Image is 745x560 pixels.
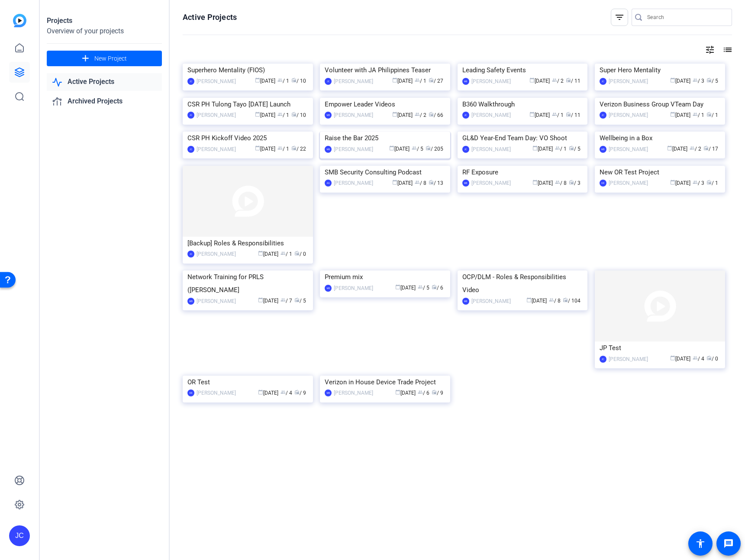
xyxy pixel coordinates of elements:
span: [DATE] [529,78,550,84]
div: [PERSON_NAME] [334,145,373,154]
span: / 9 [294,390,306,396]
span: calendar_today [532,180,538,185]
span: / 0 [706,356,718,362]
span: calendar_today [529,112,535,117]
span: radio [294,251,300,256]
span: / 6 [432,285,443,291]
span: group [418,389,423,395]
span: / 27 [429,78,443,84]
div: MB [187,298,194,305]
span: calendar_today [258,297,263,303]
div: Raise the Bar 2025 [325,132,445,145]
span: / 10 [291,112,306,118]
div: MB [325,146,332,153]
span: calendar_today [395,284,400,290]
mat-icon: accessibility [695,538,706,549]
div: MB [325,285,332,292]
span: / 1 [706,112,718,118]
span: / 66 [429,112,443,118]
span: radio [706,77,712,83]
div: [PERSON_NAME] [334,77,373,86]
span: calendar_today [670,355,675,360]
span: / 6 [418,390,429,396]
span: radio [432,389,437,395]
span: / 1 [552,112,564,118]
div: Verizon Business Group VTeam Day [600,98,720,111]
span: calendar_today [389,145,394,151]
div: CSR PH Tulong Tayo [DATE] Launch [187,98,308,111]
div: [PERSON_NAME] [609,77,648,86]
div: Projects [47,16,162,26]
span: [DATE] [389,146,410,152]
span: [DATE] [532,146,553,152]
div: Overview of your projects [47,26,162,36]
span: radio [569,145,574,151]
span: radio [566,112,571,117]
span: calendar_today [526,297,532,303]
span: / 2 [690,146,701,152]
div: JC [600,356,606,363]
div: [PERSON_NAME] [609,111,648,119]
div: Leading Safety Events [462,64,583,77]
div: JC [9,525,30,546]
span: / 1 [555,146,567,152]
span: / 1 [277,112,289,118]
div: [PERSON_NAME] [334,284,373,293]
span: New Project [94,54,127,63]
div: Empower Leader Videos [325,98,445,111]
span: [DATE] [529,112,550,118]
span: / 205 [426,146,443,152]
span: radio [291,112,297,117]
span: calendar_today [670,180,675,185]
button: New Project [47,51,162,66]
div: SMB Security Consulting Podcast [325,166,445,179]
span: radio [426,145,431,151]
span: [DATE] [255,146,275,152]
span: group [277,145,283,151]
span: calendar_today [670,112,675,117]
span: / 8 [549,298,561,304]
span: radio [429,112,434,117]
div: OR Test [187,376,308,389]
div: AG [325,180,332,187]
span: [DATE] [258,251,278,257]
span: calendar_today [392,112,397,117]
span: radio [291,145,297,151]
span: calendar_today [258,251,263,256]
img: blue-gradient.svg [13,14,26,27]
span: group [693,77,698,83]
span: calendar_today [255,112,260,117]
div: Wellbeing in a Box [600,132,720,145]
span: calendar_today [255,77,260,83]
span: radio [291,77,297,83]
span: group [281,389,286,395]
span: radio [703,145,709,151]
div: [PERSON_NAME] [197,297,236,306]
span: / 0 [294,251,306,257]
div: [PERSON_NAME] [197,389,236,397]
div: GL&D Year-End Team Day: VO Shoot [462,132,583,145]
span: radio [706,355,712,360]
div: B360 Walkthrough [462,98,583,111]
span: [DATE] [255,112,275,118]
span: calendar_today [529,77,535,83]
div: [PERSON_NAME] [197,250,236,258]
span: / 3 [569,180,581,186]
span: / 5 [294,298,306,304]
span: [DATE] [258,390,278,396]
span: / 5 [706,78,718,84]
span: [DATE] [392,78,413,84]
span: group [281,251,286,256]
span: / 22 [291,146,306,152]
span: [DATE] [667,146,687,152]
a: Archived Projects [47,93,162,110]
span: / 17 [703,146,718,152]
div: MB [325,112,332,119]
div: KR [600,180,606,187]
div: [PERSON_NAME] [609,179,648,187]
span: group [552,112,557,117]
span: [DATE] [395,285,416,291]
span: / 2 [552,78,564,84]
span: radio [429,180,434,185]
span: [DATE] [532,180,553,186]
